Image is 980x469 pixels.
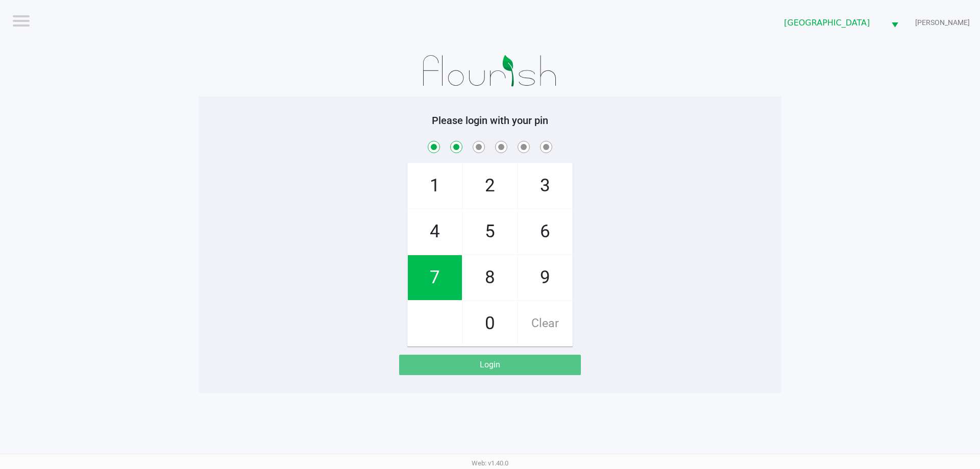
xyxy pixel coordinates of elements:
span: 4 [408,209,462,254]
span: 5 [463,209,517,254]
span: Clear [518,301,572,346]
span: 9 [518,255,572,300]
span: 3 [518,163,572,208]
span: 8 [463,255,517,300]
span: 0 [463,301,517,346]
span: [PERSON_NAME] [915,17,970,28]
button: Select [885,11,904,35]
span: 6 [518,209,572,254]
span: Web: v1.40.0 [472,459,508,467]
span: 7 [408,255,462,300]
span: [GEOGRAPHIC_DATA] [784,17,879,29]
span: 2 [463,163,517,208]
span: 1 [408,163,462,208]
h5: Please login with your pin [207,114,773,127]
